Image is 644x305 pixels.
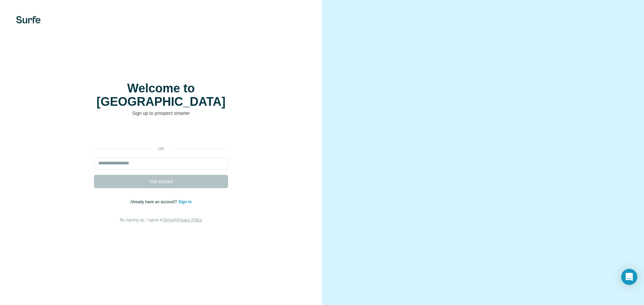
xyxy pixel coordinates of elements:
[177,218,202,222] a: Privacy Policy
[621,269,637,285] div: Open Intercom Messenger
[163,218,174,222] a: Terms
[91,127,231,141] iframe: Bouton "Se connecter avec Google"
[94,110,228,117] p: Sign up to prospect smarter
[120,218,202,222] span: By signing up, I agree to &
[130,200,178,204] span: Already have an account?
[178,200,192,204] a: Sign in
[94,82,228,108] h1: Welcome to [GEOGRAPHIC_DATA]
[16,16,41,23] img: Surfe's logo
[150,146,172,152] p: or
